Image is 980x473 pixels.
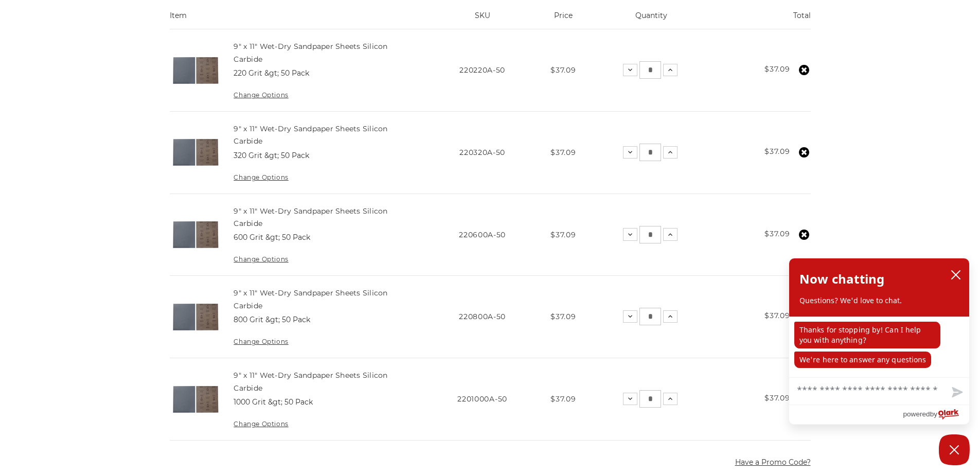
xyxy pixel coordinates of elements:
[170,291,221,343] img: 9" x 11" Wet-Dry Sandpaper Sheets Silicon Carbide
[234,91,288,99] a: Change Options
[550,312,576,321] span: $37.09
[639,144,661,161] input: 9" x 11" Wet-Dry Sandpaper Sheets Silicon Carbide Quantity:
[170,127,221,178] img: 9" x 11" Wet-Dry Sandpaper Sheets Silicon Carbide
[735,457,811,468] button: Have a Promo Code?
[764,147,790,156] strong: $37.09
[903,405,969,424] a: Powered by Olark
[943,381,969,405] button: Send message
[234,314,310,325] dd: 800 Grit &gt; 50 Pack
[170,209,221,260] img: 9" x 11" Wet-Dry Sandpaper Sheets Silicon Carbide
[794,322,940,348] p: Thanks for stopping by! Can I help you with anything?
[459,65,505,75] span: 220220A-50
[234,42,387,63] a: 9" x 11" Wet-Dry Sandpaper Sheets Silicon Carbide
[234,150,309,161] dd: 320 Grit &gt; 50 Pack
[234,338,288,345] a: Change Options
[639,61,661,79] input: 9" x 11" Wet-Dry Sandpaper Sheets Silicon Carbide Quantity:
[550,65,576,75] span: $37.09
[799,295,959,306] p: Questions? We'd love to chat.
[234,255,288,263] a: Change Options
[550,148,576,157] span: $37.09
[170,374,221,425] img: 9" x 11" Wet-Dry Sandpaper Sheets Silicon Carbide
[459,312,506,321] span: 220800A-50
[550,230,576,239] span: $37.09
[234,206,387,228] a: 9" x 11" Wet-Dry Sandpaper Sheets Silicon Carbide
[170,10,429,29] th: Item
[789,258,970,425] div: olark chatbox
[234,68,309,79] dd: 220 Grit &gt; 50 Pack
[903,408,930,421] span: powered
[711,10,810,29] th: Total
[234,420,288,428] a: Change Options
[639,308,661,325] input: 9" x 11" Wet-Dry Sandpaper Sheets Silicon Carbide Quantity:
[234,124,387,146] a: 9" x 11" Wet-Dry Sandpaper Sheets Silicon Carbide
[764,64,790,74] strong: $37.09
[799,269,884,289] h2: Now chatting
[459,230,506,239] span: 220600A-50
[639,226,661,243] input: 9" x 11" Wet-Dry Sandpaper Sheets Silicon Carbide Quantity:
[457,394,507,404] span: 2201000A-50
[536,10,591,29] th: Price
[234,232,310,243] dd: 600 Grit &gt; 50 Pack
[234,371,387,392] a: 9" x 11" Wet-Dry Sandpaper Sheets Silicon Carbide
[170,45,221,96] img: 9" x 11" Wet-Dry Sandpaper Sheets Silicon Carbide
[234,288,387,310] a: 9" x 11" Wet-Dry Sandpaper Sheets Silicon Carbide
[459,148,505,157] span: 220320A-50
[639,390,661,408] input: 9" x 11" Wet-Dry Sandpaper Sheets Silicon Carbide Quantity:
[591,10,711,29] th: Quantity
[764,229,790,238] strong: $37.09
[764,393,790,402] strong: $37.09
[234,397,313,408] dd: 1000 Grit &gt; 50 Pack
[550,394,576,404] span: $37.09
[764,311,790,320] strong: $37.09
[429,10,536,29] th: SKU
[789,317,969,377] div: chat
[930,408,937,421] span: by
[939,434,970,465] button: Close Chatbox
[794,352,931,368] p: We're here to answer any questions
[948,267,964,283] button: close chatbox
[234,173,288,181] a: Change Options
